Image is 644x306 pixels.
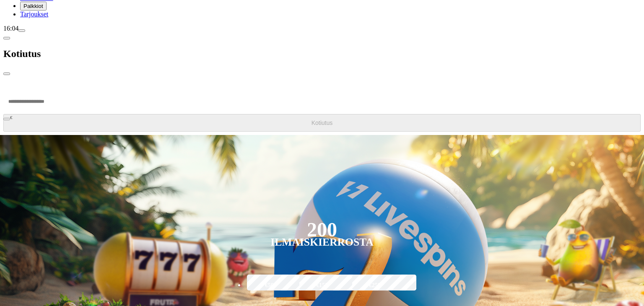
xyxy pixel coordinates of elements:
[297,273,346,298] label: €150
[23,3,43,9] span: Palkkiot
[350,273,399,298] label: €250
[312,119,333,126] span: Kotiutus
[3,25,18,32] span: 16:04
[18,29,25,32] button: menu
[20,10,48,18] a: gift-inverted iconTarjoukset
[245,273,294,298] label: €50
[270,237,374,247] div: Ilmaiskierrosta
[307,225,337,235] div: 200
[3,73,10,75] button: close
[20,10,48,18] span: Tarjoukset
[3,48,641,60] h2: Kotiutus
[3,114,641,132] button: Kotiutus
[3,37,10,39] button: chevron-left icon
[20,2,47,10] button: reward iconPalkkiot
